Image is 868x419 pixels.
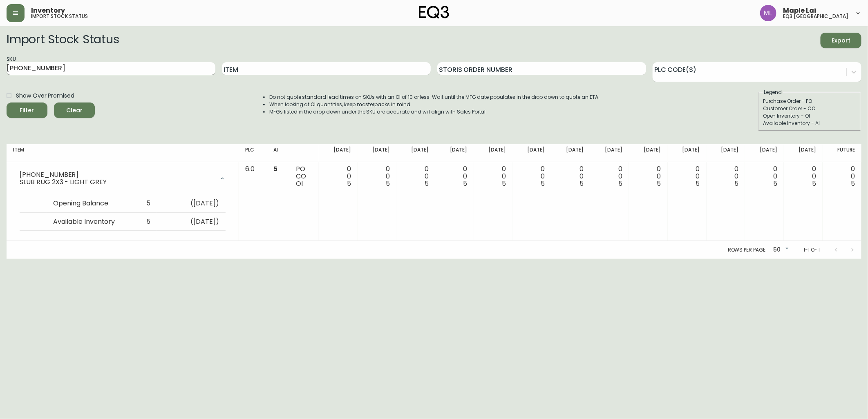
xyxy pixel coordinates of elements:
[590,144,629,162] th: [DATE]
[745,144,784,162] th: [DATE]
[618,179,622,188] span: 5
[157,213,226,231] td: ( [DATE] )
[319,144,358,162] th: [DATE]
[770,243,790,257] div: 50
[783,14,848,19] h5: eq3 [GEOGRAPHIC_DATA]
[629,144,668,162] th: [DATE]
[696,179,700,188] span: 5
[519,165,545,187] div: 0 0
[274,164,278,174] span: 5
[763,98,856,105] div: Purchase Order - PO
[707,144,745,162] th: [DATE]
[157,195,226,213] td: ( [DATE] )
[128,213,157,231] td: 5
[20,178,214,186] div: SLUB RUG 2X3 - LIGHT GREY
[760,5,776,21] img: 61e28cffcf8cc9f4e300d877dd684943
[463,179,468,188] span: 5
[60,105,88,116] span: Clear
[635,165,661,187] div: 0 0
[541,179,545,188] span: 5
[474,144,513,162] th: [DATE]
[13,165,232,192] div: [PHONE_NUMBER]SLUB RUG 2X3 - LIGHT GREY
[54,103,95,118] button: Clear
[803,246,820,254] p: 1-1 of 1
[783,7,816,14] span: Maple Lai
[821,33,861,48] button: Export
[364,165,390,187] div: 0 0
[7,144,239,162] th: Item
[851,179,855,188] span: 5
[47,213,128,231] td: Available Inventory
[551,144,590,162] th: [DATE]
[442,165,468,187] div: 0 0
[668,144,707,162] th: [DATE]
[386,179,390,188] span: 5
[713,165,739,187] div: 0 0
[773,179,777,188] span: 5
[579,179,584,188] span: 5
[763,89,783,96] legend: Legend
[31,14,88,19] h5: import stock status
[7,103,47,118] button: Filter
[784,144,823,162] th: [DATE]
[734,179,738,188] span: 5
[481,165,506,187] div: 0 0
[269,101,600,108] li: When looking at OI quantities, keep masterpacks in mind.
[512,144,551,162] th: [DATE]
[325,165,351,187] div: 0 0
[403,165,429,187] div: 0 0
[396,144,435,162] th: [DATE]
[827,36,855,46] span: Export
[763,120,856,127] div: Available Inventory - AI
[674,165,700,187] div: 0 0
[296,179,303,188] span: OI
[128,195,157,213] td: 5
[239,162,267,241] td: 6.0
[790,165,816,187] div: 0 0
[296,165,312,187] div: PO CO
[435,144,474,162] th: [DATE]
[47,195,128,213] td: Opening Balance
[347,179,351,188] span: 5
[829,165,855,187] div: 0 0
[239,144,267,162] th: PLC
[358,144,396,162] th: [DATE]
[763,105,856,112] div: Customer Order - CO
[20,171,214,178] div: [PHONE_NUMBER]
[269,94,600,101] li: Do not quote standard lead times on SKUs with an OI of 10 or less. Wait until the MFG date popula...
[20,105,34,116] div: Filter
[16,91,74,100] span: Show Over Promised
[269,108,600,116] li: MFGs listed in the drop down under the SKU are accurate and will align with Sales Portal.
[558,165,584,187] div: 0 0
[267,144,289,162] th: AI
[823,144,861,162] th: Future
[752,165,777,187] div: 0 0
[728,246,767,254] p: Rows per page:
[657,179,661,188] span: 5
[425,179,429,188] span: 5
[597,165,622,187] div: 0 0
[502,179,506,188] span: 5
[812,179,816,188] span: 5
[31,7,65,14] span: Inventory
[419,6,449,19] img: logo
[763,112,856,120] div: Open Inventory - OI
[7,33,119,48] h2: Import Stock Status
